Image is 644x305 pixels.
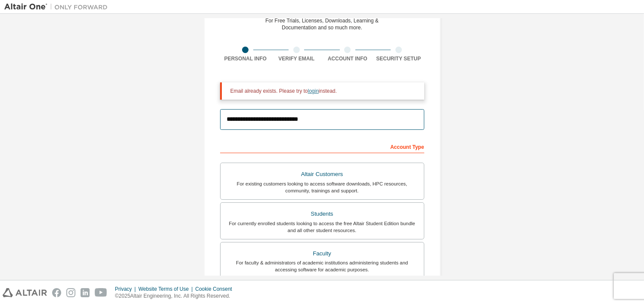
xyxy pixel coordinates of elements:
img: Altair One [4,3,112,11]
div: Account Type [220,139,424,153]
div: Students [226,208,419,220]
img: altair_logo.svg [3,288,47,297]
img: youtube.svg [95,288,107,297]
div: Account Info [322,55,373,62]
div: Verify Email [271,55,322,62]
img: instagram.svg [66,288,75,297]
p: © 2025 Altair Engineering, Inc. All Rights Reserved. [115,292,237,300]
div: Privacy [115,286,138,292]
div: Email already exists. Please try to instead. [230,88,417,94]
div: For faculty & administrators of academic institutions administering students and accessing softwa... [226,259,419,273]
img: linkedin.svg [81,288,90,297]
div: Website Terms of Use [138,286,195,292]
div: Faculty [226,248,419,260]
div: For currently enrolled students looking to access the free Altair Student Edition bundle and all ... [226,220,419,234]
a: login [308,88,319,94]
div: Personal Info [220,55,271,62]
div: For Free Trials, Licenses, Downloads, Learning & Documentation and so much more. [265,17,379,31]
div: Security Setup [373,55,424,62]
div: Cookie Consent [195,286,237,292]
div: Altair Customers [226,168,419,180]
div: For existing customers looking to access software downloads, HPC resources, community, trainings ... [226,180,419,194]
img: facebook.svg [52,288,61,297]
